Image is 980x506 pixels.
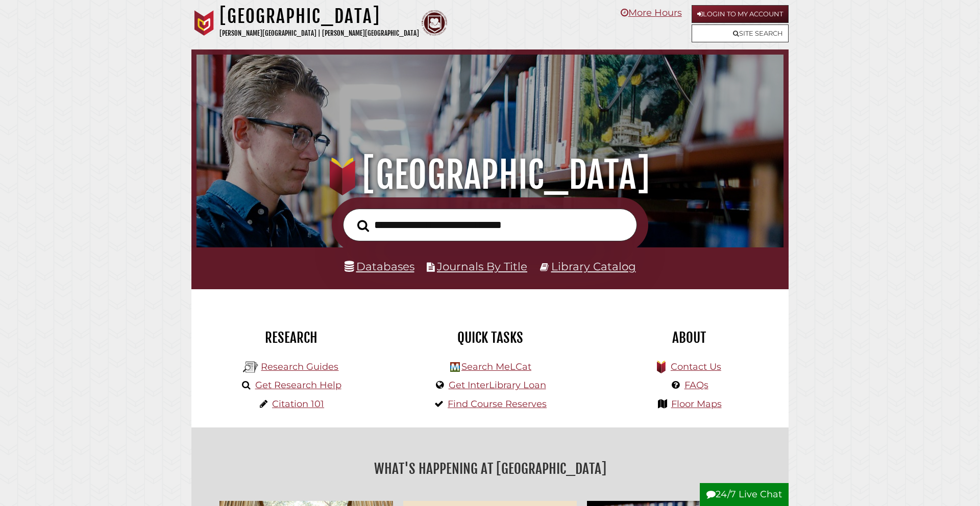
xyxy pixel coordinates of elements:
[398,329,582,346] h2: Quick Tasks
[352,217,374,235] button: Search
[449,380,546,391] a: Get InterLibrary Loan
[211,153,769,197] h1: [GEOGRAPHIC_DATA]
[357,219,369,232] i: Search
[219,5,419,28] h1: [GEOGRAPHIC_DATA]
[450,362,460,372] img: Hekman Library Logo
[551,260,636,273] a: Library Catalog
[219,28,419,39] p: [PERSON_NAME][GEOGRAPHIC_DATA] | [PERSON_NAME][GEOGRAPHIC_DATA]
[243,360,258,375] img: Hekman Library Logo
[199,329,383,346] h2: Research
[199,457,781,480] h2: What's Happening at [GEOGRAPHIC_DATA]
[437,260,527,273] a: Journals By Title
[261,361,338,372] a: Research Guides
[692,5,789,23] a: Login to My Account
[345,260,414,273] a: Databases
[597,329,781,346] h2: About
[191,10,217,36] img: Calvin University
[255,380,341,391] a: Get Research Help
[461,361,531,372] a: Search MeLCat
[671,361,721,372] a: Contact Us
[621,7,682,18] a: More Hours
[422,10,447,36] img: Calvin Theological Seminary
[448,398,547,410] a: Find Course Reserves
[692,24,789,42] a: Site Search
[272,398,324,410] a: Citation 101
[671,398,722,410] a: Floor Maps
[684,380,708,391] a: FAQs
